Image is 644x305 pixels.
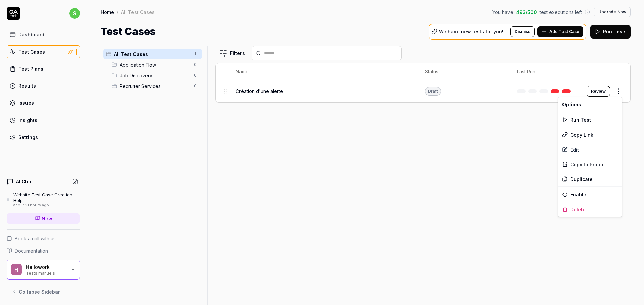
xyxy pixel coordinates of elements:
div: Copy Link [558,127,622,142]
div: Enable [558,187,622,202]
div: Run Test [558,112,622,127]
div: Duplicate [558,172,622,186]
a: Edit [558,142,622,157]
span: Options [562,101,581,108]
span: Copy to Project [570,161,606,168]
div: Delete [558,202,622,217]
